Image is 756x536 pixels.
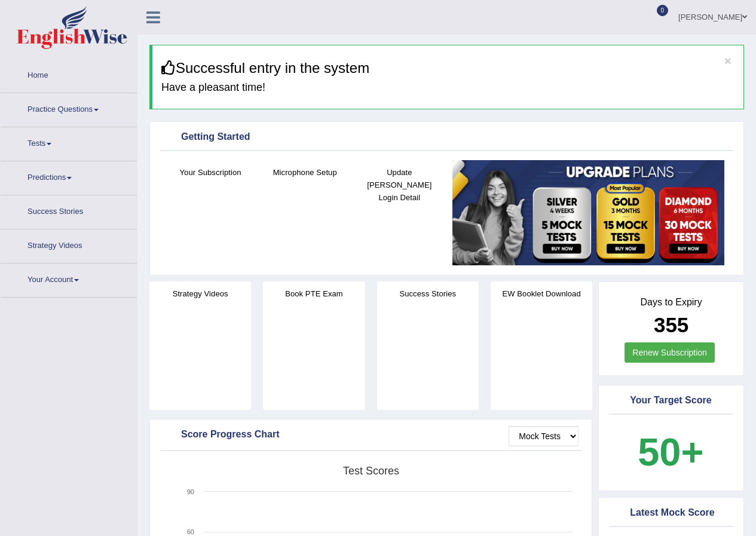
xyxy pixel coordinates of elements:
h4: Strategy Videos [149,287,251,300]
h4: Have a pleasant time! [161,82,734,94]
b: 50+ [638,430,703,474]
a: Practice Questions [1,93,137,123]
img: small5.jpg [452,160,724,265]
span: 0 [657,5,669,16]
a: Success Stories [1,195,137,225]
text: 90 [187,488,194,495]
a: Home [1,59,137,89]
h4: Microphone Setup [264,166,346,179]
h4: Update [PERSON_NAME] Login Detail [358,166,440,204]
div: Score Progress Chart [163,426,579,444]
h4: Book PTE Exam [263,287,365,300]
h4: Your Subscription [169,166,252,179]
button: × [724,54,731,67]
b: 355 [654,313,688,336]
h3: Successful entry in the system [161,60,734,76]
div: Getting Started [163,128,730,146]
h4: Days to Expiry [612,297,730,308]
text: 60 [187,528,194,535]
a: Your Account [1,264,137,293]
h4: EW Booklet Download [491,287,592,300]
h4: Success Stories [377,287,479,300]
tspan: Test scores [343,465,399,477]
a: Tests [1,127,137,157]
div: Latest Mock Score [612,504,730,522]
a: Predictions [1,161,137,191]
a: Strategy Videos [1,229,137,259]
div: Your Target Score [612,392,730,410]
a: Renew Subscription [625,342,715,363]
